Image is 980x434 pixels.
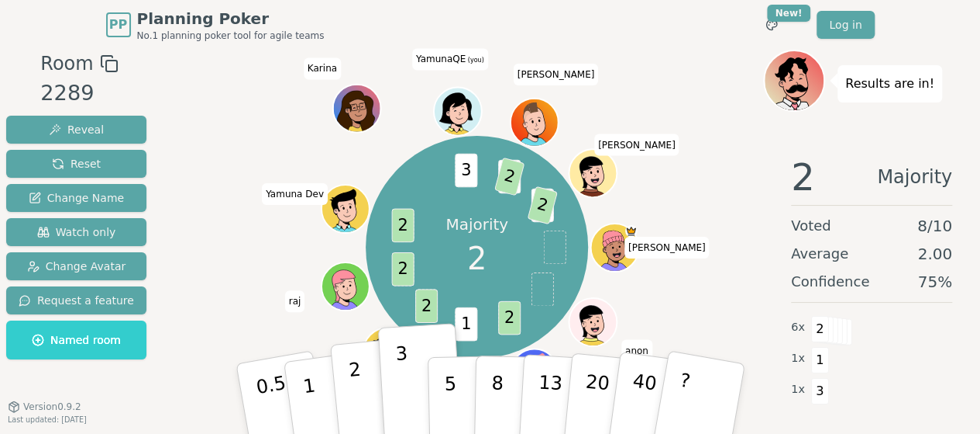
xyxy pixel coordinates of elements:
span: 1 [455,307,477,342]
div: New! [767,5,811,22]
span: Reset [52,156,101,172]
span: 2 [527,186,557,225]
span: Reveal [49,122,104,137]
span: Patrick is the host [625,225,637,237]
span: Named room [32,332,121,348]
span: Click to change your name [514,64,599,85]
span: Click to change your name [285,290,305,312]
span: Watch only [37,224,116,240]
span: Click to change your name [262,183,328,205]
span: Click to change your name [621,339,652,361]
span: 2 [791,158,815,196]
button: Change Avatar [6,252,146,280]
a: PPPlanning PokerNo.1 planning poker tool for agile teams [106,8,325,42]
button: Click to change your avatar [435,89,480,134]
button: Reveal [6,116,146,144]
span: Last updated: [DATE] [8,415,87,424]
span: 2 [811,316,829,342]
span: 3 [811,378,829,404]
span: 2 [415,289,438,323]
span: Request a feature [19,293,134,308]
span: 2 [391,209,414,243]
span: Average [791,243,848,265]
p: Majority [445,214,508,235]
span: Change Name [29,190,124,206]
span: Click to change your name [594,134,679,155]
span: Planning Poker [137,8,325,30]
button: New! [758,11,786,39]
button: Request a feature [6,286,146,314]
span: 2 [391,252,414,286]
p: 3 [394,342,411,427]
span: Version 0.9.2 [23,401,81,413]
span: Click to change your name [412,48,488,70]
span: 2 [467,235,487,282]
span: 1 [811,347,829,373]
span: Room [40,50,93,78]
span: Confidence [791,271,869,293]
span: Majority [877,158,952,196]
span: Change Avatar [27,259,126,274]
div: 2289 [40,78,118,109]
span: 2 [498,301,521,335]
span: Voted [791,215,831,237]
button: Change Name [6,184,146,212]
span: 75 % [918,271,952,293]
span: No.1 planning poker tool for agile teams [137,30,325,42]
span: 2.00 [917,243,952,265]
span: PP [109,16,127,34]
span: 1 x [791,350,805,367]
span: (you) [466,57,484,64]
a: Log in [817,11,874,39]
span: 1 x [791,381,805,398]
span: 6 x [791,319,805,336]
button: Named room [6,321,146,359]
span: Click to change your name [304,57,341,79]
span: 3 [455,154,477,188]
button: Version0.9.2 [8,401,81,413]
button: Reset [6,150,146,178]
p: Results are in! [845,73,934,95]
span: Click to change your name [624,237,710,259]
span: 2 [494,158,524,196]
span: 8 / 10 [917,215,952,237]
button: Watch only [6,218,146,246]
